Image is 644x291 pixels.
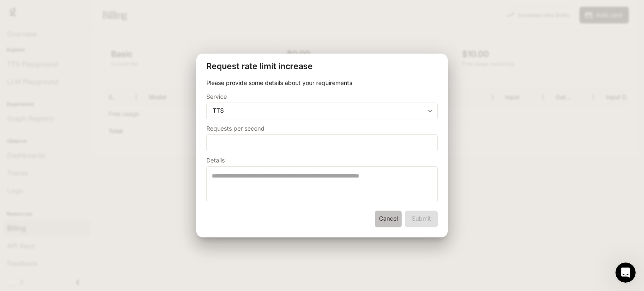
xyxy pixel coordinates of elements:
button: Cancel [375,211,402,227]
p: Please provide some details about your requirements [206,79,438,87]
h2: Request rate limit increase [196,54,448,79]
div: TTS [207,106,437,115]
p: Service [206,94,227,100]
p: Requests per second [206,126,265,131]
iframe: Intercom live chat [615,263,636,283]
p: Details [206,157,225,163]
